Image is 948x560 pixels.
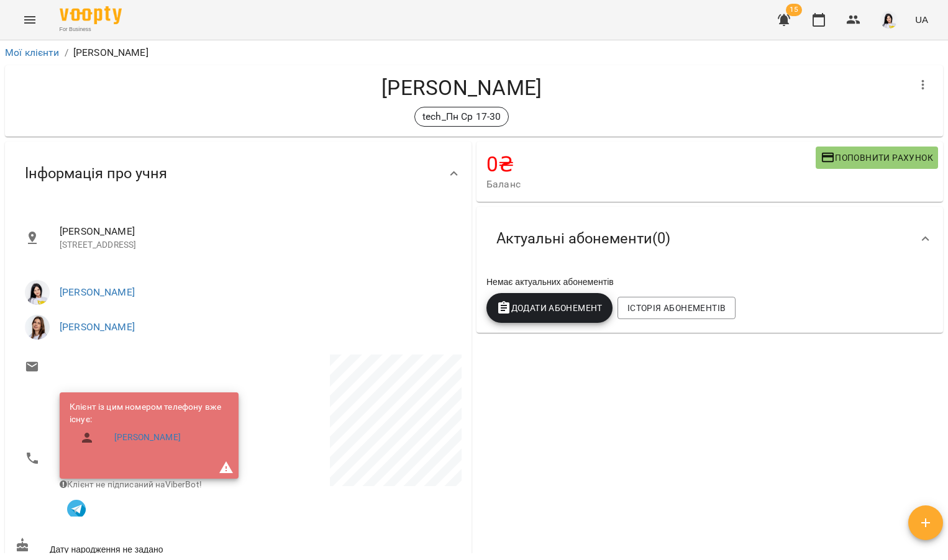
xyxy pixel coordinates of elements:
[60,6,122,24] img: Voopty Logo
[25,280,50,305] img: Новицька Ольга Ігорівна
[627,300,726,315] span: Історія абонементів
[114,431,181,444] a: [PERSON_NAME]
[476,207,943,271] div: Актуальні абонементи(0)
[65,45,68,60] li: /
[60,321,135,333] a: [PERSON_NAME]
[70,401,229,455] ul: Клієнт із цим номером телефону вже існує:
[915,13,928,26] span: UA
[880,11,898,29] img: 2db0e6d87653b6f793ba04c219ce5204.jpg
[486,151,816,177] h4: 0 ₴
[486,177,816,192] span: Баланс
[496,300,603,315] span: Додати Абонемент
[496,229,670,248] span: Актуальні абонементи ( 0 )
[60,479,202,489] span: Клієнт не підписаний на ViberBot!
[821,150,933,165] span: Поповнити рахунок
[15,5,45,35] button: Menu
[60,286,135,298] a: [PERSON_NAME]
[60,239,452,251] p: [STREET_ADDRESS]
[484,273,936,291] div: Немає актуальних абонементів
[60,490,93,524] button: Клієнт підписаний на VooptyBot
[414,107,509,127] div: tech_Пн Ср 17-30
[422,109,501,124] p: tech_Пн Ср 17-30
[816,147,938,169] button: Поповнити рахунок
[60,25,122,34] span: For Business
[73,45,148,60] p: [PERSON_NAME]
[5,45,943,60] nav: breadcrumb
[910,8,933,31] button: UA
[486,293,613,323] button: Додати Абонемент
[25,315,50,340] img: Ванічкіна Маргарита Олександрівна
[5,47,60,58] a: Мої клієнти
[12,535,239,558] div: Дату народження не задано
[67,500,86,518] img: Telegram
[60,224,452,239] span: [PERSON_NAME]
[5,142,472,205] div: Інформація про учня
[25,164,167,183] span: Інформація про учня
[618,297,736,319] button: Історія абонементів
[15,75,908,101] h4: [PERSON_NAME]
[786,4,802,16] span: 15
